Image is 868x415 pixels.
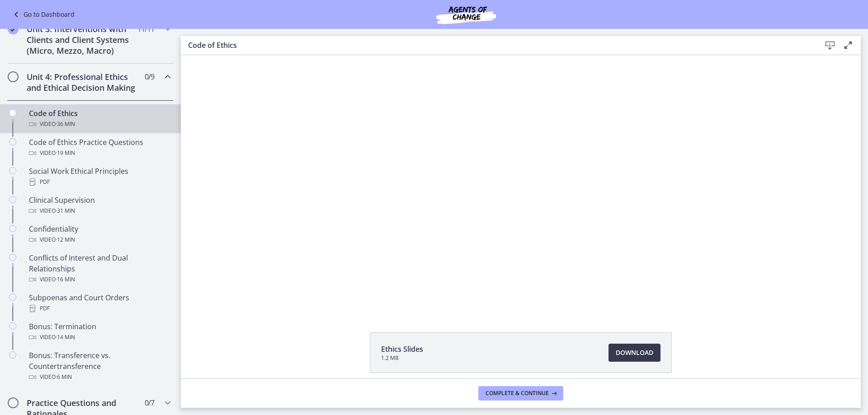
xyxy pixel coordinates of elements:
a: Go to Dashboard [11,9,75,20]
a: Download [609,344,660,362]
div: Confidentiality [29,224,170,245]
span: · 36 min [56,119,75,130]
div: Clinical Supervision [29,195,170,216]
h2: Unit 3: Interventions with Clients and Client Systems (Micro, Mezzo, Macro) [27,23,137,56]
i: Completed [8,23,19,34]
button: Complete & continue [478,386,563,401]
span: · 14 min [56,332,75,343]
div: Video [29,274,170,285]
span: 11 / 11 [137,23,154,34]
img: Agents of Change [412,4,520,25]
span: Complete & continue [486,390,549,397]
div: Conflicts of Interest and Dual Relationships [29,252,170,285]
span: 1.2 MB [381,354,423,362]
span: · 6 min [56,372,72,382]
span: · 31 min [56,205,75,216]
span: Download [616,347,653,358]
span: · 16 min [56,274,75,285]
div: Social Work Ethical Principles [29,166,170,187]
span: · 12 min [56,234,75,245]
h2: Unit 4: Professional Ethics and Ethical Decision Making [27,71,137,93]
div: Code of Ethics [29,108,170,130]
div: PDF [29,303,170,314]
div: Bonus: Termination [29,321,170,343]
div: Subpoenas and Court Orders [29,292,170,314]
span: 0 / 7 [145,397,154,408]
div: Code of Ethics Practice Questions [29,137,170,159]
div: Video [29,234,170,245]
span: · 19 min [56,148,75,159]
iframe: Video Lesson [181,55,861,312]
span: Ethics Slides [381,344,423,354]
h3: Code of Ethics [188,40,807,51]
div: Video [29,119,170,130]
div: PDF [29,177,170,187]
div: Video [29,148,170,159]
div: Video [29,332,170,343]
div: Video [29,372,170,382]
span: 0 / 9 [145,71,154,82]
div: Bonus: Transference vs. Countertransference [29,350,170,382]
div: Video [29,205,170,216]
